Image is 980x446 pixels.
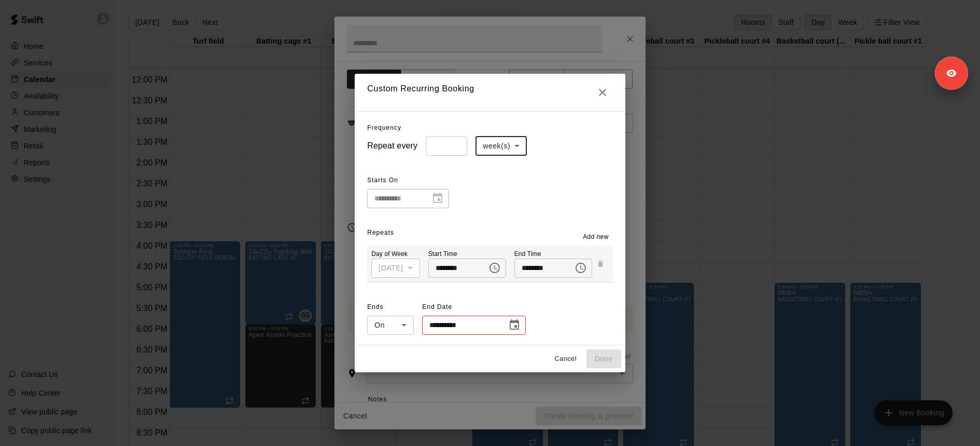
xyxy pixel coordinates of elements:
div: week(s) [475,137,527,156]
h6: Repeat every [367,139,417,153]
button: Choose time, selected time is 11:30 AM [570,258,591,278]
button: Add new [579,229,613,246]
div: On [367,316,414,335]
span: Ends [367,299,414,316]
p: Start Time [428,250,506,259]
span: Add new [583,232,609,242]
span: Repeats [367,229,394,236]
button: Choose time, selected time is 11:00 AM [484,258,505,278]
span: Starts On [367,172,449,189]
div: [DATE] [371,259,419,278]
h2: Custom Recurring Booking [355,74,625,111]
span: Frequency [367,124,401,131]
button: Choose date [504,315,525,335]
p: End Time [514,250,592,259]
button: Close [592,82,613,103]
button: Cancel [549,351,582,367]
p: Day of Week [371,250,419,259]
span: End Date [422,299,526,316]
